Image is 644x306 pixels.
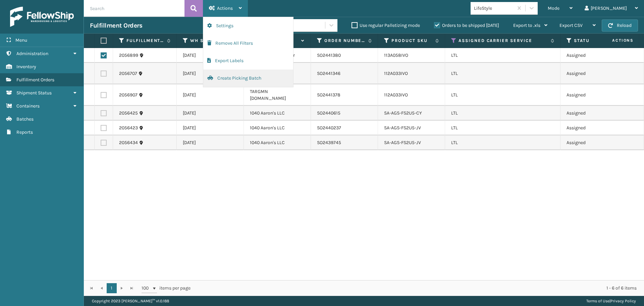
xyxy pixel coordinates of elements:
td: LTL [445,106,560,121]
span: Batches [16,116,34,122]
span: Reports [16,129,33,135]
td: LTL [445,48,560,63]
label: Order Number [324,38,365,44]
span: Actions [591,35,638,46]
label: Status [574,38,614,44]
td: Assigned [560,63,628,84]
td: [DATE] [177,63,244,84]
td: [DATE] [177,84,244,106]
span: Administration [16,51,48,56]
td: [DATE] [177,106,244,121]
a: 2056423 [119,125,138,131]
span: Containers [16,103,40,109]
td: LTL [445,135,560,150]
a: 2056707 [119,70,137,77]
span: Export to .xls [513,23,540,28]
td: SO2440615 [311,106,378,121]
button: Remove All Filters [203,35,293,52]
button: Reload [602,19,638,32]
td: Assigned [560,135,628,150]
a: 1 [107,283,117,293]
td: [DATE] [177,121,244,135]
span: Inventory [16,64,36,70]
td: Assigned [560,48,628,63]
span: 100 [142,285,152,292]
a: 2056899 [119,52,138,59]
td: LTL [445,63,560,84]
span: Actions [217,5,233,11]
a: 112A033IVO [384,71,408,76]
a: 2056434 [119,139,138,146]
img: logo [10,7,74,27]
a: 2056907 [119,92,138,98]
button: Create Picking Batch [203,70,293,87]
td: SO2439745 [311,135,378,150]
label: Fulfillment Order Id [126,38,164,44]
h3: Fulfillment Orders [90,21,142,30]
td: TARGMN [DOMAIN_NAME] [244,84,311,106]
a: Terms of Use [586,299,609,303]
a: 2056425 [119,110,138,117]
label: Orders to be shipped [DATE] [434,23,499,28]
a: 113A058IVO [384,52,408,58]
label: WH Ship By Date [190,38,231,44]
td: 1040 Aaron's LLC [244,121,311,135]
div: LifeStyle [474,5,514,12]
div: 1 - 6 of 6 items [200,285,637,292]
span: Export CSV [559,23,583,28]
button: Settings [203,17,293,35]
span: Fulfillment Orders [16,77,54,83]
a: 112A033IVO [384,92,408,98]
td: 1040 Aaron's LLC [244,106,311,121]
p: Copyright 2023 [PERSON_NAME]™ v 1.0.188 [92,296,169,306]
td: 1040 Aaron's LLC [244,135,311,150]
span: Shipment Status [16,90,52,96]
td: SO2441380 [311,48,378,63]
td: [DATE] [177,135,244,150]
a: SA-AGS-FS2U5-CY [384,110,422,116]
label: Use regular Palletizing mode [352,23,420,28]
td: SO2440237 [311,121,378,135]
td: LTL [445,84,560,106]
td: [DATE] [177,48,244,63]
a: Privacy Policy [610,299,636,303]
button: Export Labels [203,52,293,70]
span: items per page [142,283,191,293]
label: Assigned Carrier Service [459,38,547,44]
td: Assigned [560,106,628,121]
a: SA-AGS-FS2U5-JV [384,125,421,131]
a: SA-AGS-FS2U5-JV [384,140,421,145]
span: Menu [15,37,27,43]
td: SO2441346 [311,63,378,84]
td: Assigned [560,121,628,135]
div: | [586,296,636,306]
td: SO2441378 [311,84,378,106]
label: Product SKU [391,38,432,44]
span: Mode [548,5,559,11]
td: Assigned [560,84,628,106]
td: LTL [445,121,560,135]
